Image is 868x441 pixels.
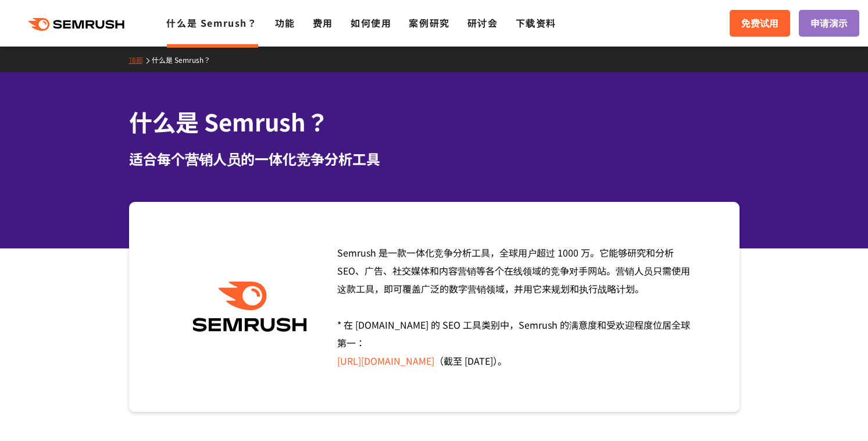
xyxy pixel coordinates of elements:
a: 什么是 Semrush？ [152,55,219,65]
a: 如何使用 [351,16,391,30]
font: Semrush 是一款一体化竞争分析工具，全球用户超过 1000 万。它能够研究和分析 SEO、广告、社交媒体和内容营销等各个在线领域的竞争对手网站。营销人员只需使用这款工具，即可覆盖广泛的数字... [337,246,690,296]
img: Semrush [187,282,313,332]
a: 费用 [313,16,333,30]
a: 案例研究 [409,16,449,30]
a: 下载资料 [516,16,556,30]
font: 顶部 [129,55,143,65]
font: 免费试用 [741,16,778,30]
a: [URL][DOMAIN_NAME] [337,354,434,368]
font: 适合每个营销人员的一体化竞争分析工具 [129,148,380,169]
font: （截至 [DATE]）。 [434,354,507,368]
a: 研讨会 [467,16,498,30]
a: 功能 [275,16,295,30]
a: 申请演示 [799,10,859,37]
font: 什么是 Semrush？ [152,55,210,65]
a: 免费试用 [730,10,790,37]
a: 什么是 Semrush？ [166,16,257,30]
font: 申请演示 [810,16,848,30]
font: 什么是 Semrush？ [129,105,329,138]
font: * 在 [DOMAIN_NAME] 的 SEO 工具类别中，Semrush 的满意度和受欢迎程度位居全球第一： [337,318,690,350]
a: 顶部 [129,55,152,65]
